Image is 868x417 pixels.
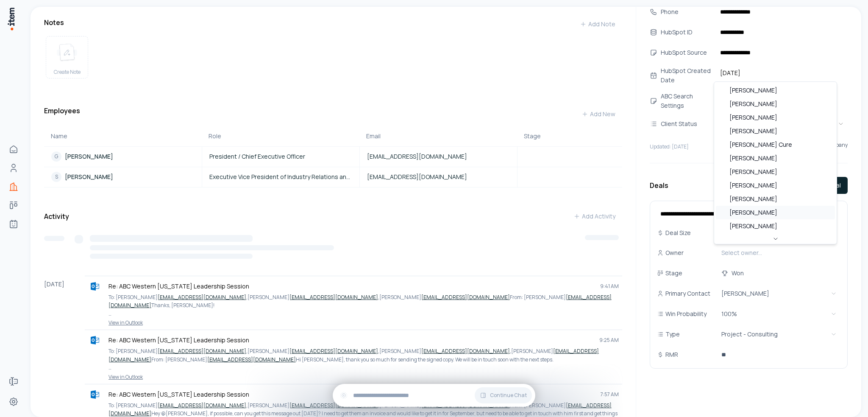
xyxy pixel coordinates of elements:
[729,154,777,162] span: [PERSON_NAME]
[729,222,777,230] span: [PERSON_NAME]
[729,168,777,176] span: [PERSON_NAME]
[729,195,777,203] span: [PERSON_NAME]
[729,140,792,149] span: [PERSON_NAME] Cure
[729,181,777,190] span: [PERSON_NAME]
[729,100,777,108] span: [PERSON_NAME]
[729,127,777,135] span: [PERSON_NAME]
[729,86,777,95] span: [PERSON_NAME]
[729,208,777,217] span: [PERSON_NAME]
[729,113,777,122] span: [PERSON_NAME]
